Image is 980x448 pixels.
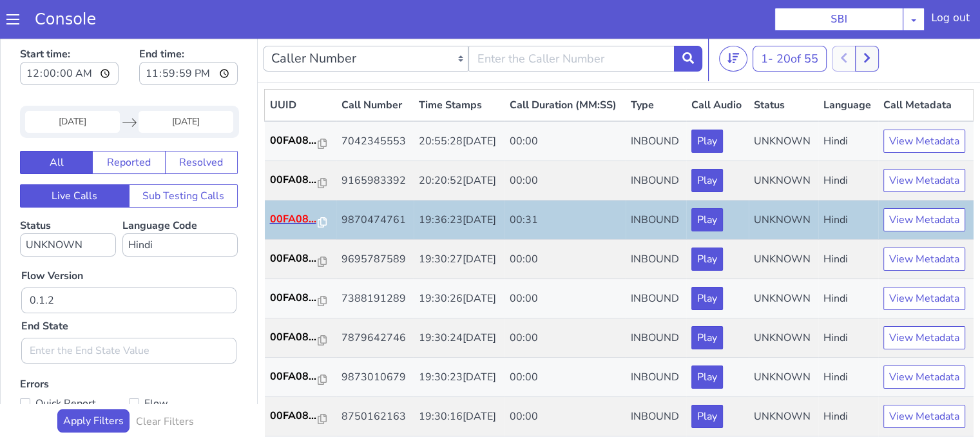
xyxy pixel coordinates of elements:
[21,233,83,248] label: Flow Version
[749,244,818,283] td: UNKNOWN
[270,255,319,270] p: 00FA08...
[818,54,878,86] th: Language
[504,204,626,244] td: 00:00
[336,54,414,86] th: Call Number
[414,401,504,440] td: 19:30:01[DATE]
[691,251,723,275] button: Play
[129,149,238,172] button: Sub Testing Calls
[691,291,723,314] button: Play
[686,54,749,86] th: Call Audio
[504,244,626,283] td: 00:00
[414,54,504,86] th: Time Stamps
[336,86,414,126] td: 7042345553
[626,401,686,440] td: INBOUND
[883,330,965,353] button: View Metadata
[414,283,504,322] td: 19:30:24[DATE]
[504,165,626,204] td: 00:31
[883,133,965,157] button: View Metadata
[165,115,238,139] button: Resolved
[883,94,965,117] button: View Metadata
[691,94,723,117] button: Play
[21,302,236,328] input: Enter the End State Value
[749,283,818,322] td: UNKNOWN
[749,401,818,440] td: UNKNOWN
[270,294,332,309] a: 00FA08...
[21,283,68,298] label: End State
[20,183,116,221] label: Status
[626,322,686,362] td: INBOUND
[270,255,332,270] a: 00FA08...
[92,115,165,139] button: Reported
[691,369,723,393] button: Play
[25,75,120,97] input: Start Date
[504,322,626,362] td: 00:00
[270,137,319,152] p: 00FA08...
[626,165,686,204] td: INBOUND
[753,10,827,36] button: 1- 20of 55
[626,126,686,165] td: INBOUND
[270,294,319,309] p: 00FA08...
[749,126,818,165] td: UNKNOWN
[626,283,686,322] td: INBOUND
[270,176,332,191] a: 00FA08...
[626,244,686,283] td: INBOUND
[129,359,238,377] label: Flow
[749,322,818,362] td: UNKNOWN
[691,133,723,157] button: Play
[414,165,504,204] td: 19:36:23[DATE]
[139,75,233,97] input: End Date
[336,244,414,283] td: 7388191289
[20,149,130,172] button: Live Calls
[414,362,504,401] td: 19:30:16[DATE]
[336,401,414,440] td: 8750255259
[504,86,626,126] td: 00:00
[504,126,626,165] td: 00:00
[414,244,504,283] td: 19:30:26[DATE]
[818,322,878,362] td: Hindi
[19,10,111,28] a: Console
[270,373,319,388] p: 00FA08...
[691,173,723,196] button: Play
[818,244,878,283] td: Hindi
[749,54,818,86] th: Status
[270,97,332,113] a: 00FA08...
[270,176,319,191] p: 00FA08...
[626,204,686,244] td: INBOUND
[270,215,319,231] p: 00FA08...
[504,362,626,401] td: 00:00
[270,373,332,388] a: 00FA08...
[20,115,93,139] button: All
[270,97,319,113] p: 00FA08...
[749,204,818,244] td: UNKNOWN
[336,322,414,362] td: 9873010679
[818,283,878,322] td: Hindi
[818,362,878,401] td: Hindi
[414,322,504,362] td: 19:30:23[DATE]
[878,54,974,86] th: Call Metadata
[931,10,970,31] div: Log out
[818,165,878,204] td: Hindi
[749,165,818,204] td: UNKNOWN
[336,165,414,204] td: 9870474761
[336,362,414,401] td: 8750162163
[626,54,686,86] th: Type
[336,204,414,244] td: 9695787589
[414,204,504,244] td: 19:30:27[DATE]
[336,283,414,322] td: 7879642746
[818,401,878,440] td: Hindi
[20,7,119,54] label: Start time:
[122,183,238,221] label: Language Code
[270,333,319,349] p: 00FA08...
[20,26,119,50] input: Start time:
[504,401,626,440] td: 00:00
[883,212,965,235] button: View Metadata
[139,7,238,54] label: End time:
[20,198,116,221] select: Status
[691,330,723,353] button: Play
[265,54,337,86] th: UUID
[336,126,414,165] td: 9165983392
[414,126,504,165] td: 20:20:52[DATE]
[468,10,674,36] input: Enter the Caller Number
[818,204,878,244] td: Hindi
[270,137,332,152] a: 00FA08...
